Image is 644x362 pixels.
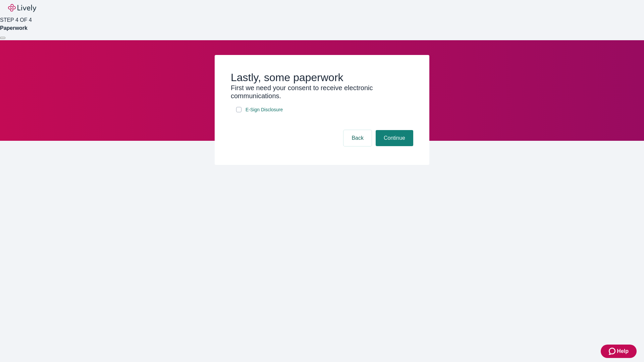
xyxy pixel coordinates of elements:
h3: First we need your consent to receive electronic communications. [231,84,413,100]
img: Lively [8,4,36,12]
h2: Lastly, some paperwork [231,71,413,84]
a: e-sign disclosure document [244,106,284,114]
button: Zendesk support iconHelp [601,345,637,358]
span: E-Sign Disclosure [246,106,283,113]
button: Continue [376,130,413,146]
svg: Zendesk support icon [609,347,617,355]
button: Back [343,130,372,146]
span: Help [617,347,629,355]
